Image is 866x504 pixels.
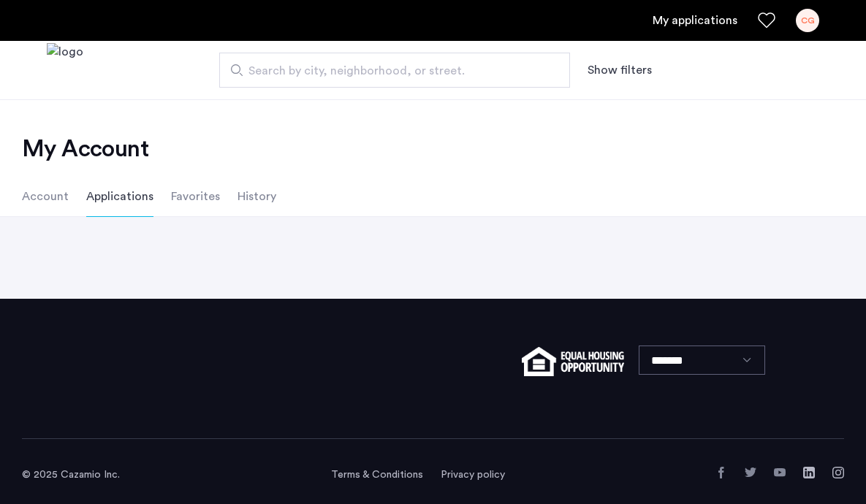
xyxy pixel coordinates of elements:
[22,470,120,480] span: © 2025 Cazamio Inc.
[758,12,775,29] a: Favorites
[522,347,623,376] img: equal-housing.png
[47,43,83,98] img: logo
[774,467,786,478] a: YouTube
[715,467,727,478] a: Facebook
[832,467,844,478] a: Instagram
[86,176,153,217] li: Applications
[745,467,756,478] a: Twitter
[219,53,570,88] input: Apartment Search
[796,9,819,32] div: CG
[171,176,220,217] li: Favorites
[639,345,765,375] select: Language select
[441,467,505,482] a: Privacy policy
[22,176,69,217] li: Account
[47,43,83,98] a: Cazamio logo
[588,61,652,79] button: Show or hide filters
[22,134,844,164] h2: My Account
[331,467,423,482] a: Terms and conditions
[248,62,529,80] span: Search by city, neighborhood, or street.
[803,467,815,478] a: LinkedIn
[238,176,276,217] li: History
[653,12,737,29] a: My application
